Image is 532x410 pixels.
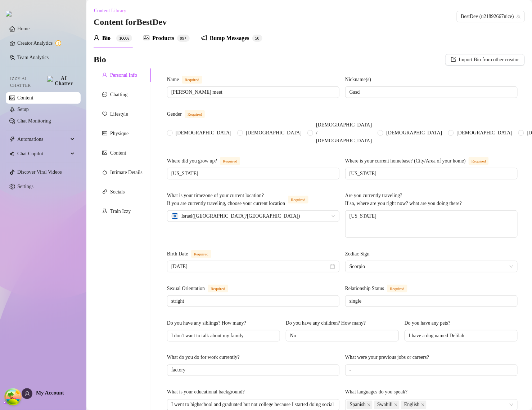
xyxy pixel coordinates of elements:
label: Do you have any pets? [405,319,455,327]
div: Content [110,149,126,157]
label: Sexual Orientation [167,285,236,293]
span: What is your timezone of your current location? If you are currently traveling, choose your curre... [167,193,285,206]
span: 5 [255,36,257,41]
label: Do you have any siblings? How many? [167,319,251,327]
input: What languages do you speak? [428,401,429,409]
sup: 129 [177,35,190,42]
span: 0 [257,36,260,41]
input: Do you have any siblings? How many? [171,332,274,340]
span: Spanish [347,401,373,409]
span: Required [220,157,240,165]
span: Swahili [374,401,400,409]
button: Open Tanstack query devtools [6,390,20,404]
span: build [4,400,9,405]
label: Where did you grow up? [167,157,248,165]
span: Required [182,76,202,84]
input: Do you have any pets? [409,332,512,340]
div: Chatting [110,91,127,99]
input: Birth Date [171,263,329,271]
div: Bump Messages [210,34,249,43]
span: [DEMOGRAPHIC_DATA] / [DEMOGRAPHIC_DATA] [313,121,375,145]
div: What is your educational background? [167,388,245,396]
div: Personal Info [110,71,137,79]
a: Creator Analytics exclamation-circle [17,37,75,49]
input: Nickname(s) [350,88,512,96]
div: Name [167,76,179,84]
label: Zodiac Sign [345,250,375,258]
div: Do you have any pets? [405,319,451,327]
span: picture [102,150,107,155]
span: close [367,403,371,407]
span: Scorpio [350,261,513,272]
label: Relationship Status [345,285,415,293]
img: Chat Copilot [9,151,14,156]
div: Socials [110,188,125,196]
a: Discover Viral Videos [17,169,62,175]
div: Gender [167,110,182,118]
label: Birth Date [167,250,219,258]
span: fire [102,170,107,175]
span: picture [144,35,149,41]
span: Israel ( [GEOGRAPHIC_DATA]/[GEOGRAPHIC_DATA] ) [181,211,300,222]
span: user [102,72,107,77]
a: Content [17,95,33,101]
span: experiment [102,209,107,214]
div: Zodiac Sign [345,250,370,258]
div: Birth Date [167,250,188,258]
span: English [401,401,427,409]
span: message [102,92,107,97]
span: Automations [17,134,68,145]
div: Relationship Status [345,285,384,293]
span: Izzy AI Chatter [10,75,44,89]
span: notification [201,35,207,41]
span: Required [191,250,211,258]
input: Where is your current homebase? (City/Area of your home) [350,170,512,178]
img: AI Chatter [47,76,75,86]
div: Do you have any siblings? How many? [167,319,246,327]
span: import [451,57,456,62]
span: Required [185,110,205,118]
span: close [421,403,425,407]
span: Import Bio from other creator [459,57,519,63]
div: Sexual Orientation [167,285,205,293]
label: Gender [167,110,213,118]
span: Required [288,196,308,204]
input: Where did you grow up? [171,170,334,178]
input: Do you have any children? How many? [290,332,393,340]
h3: Bio [94,54,106,66]
span: Chat Copilot [17,148,68,160]
span: link [102,189,107,194]
label: Nickname(s) [345,76,376,84]
input: Sexual Orientation [171,297,334,305]
span: Content Library [94,8,126,14]
div: What languages do you speak? [345,388,407,396]
input: What were your previous jobs or careers? [350,366,512,374]
span: [DEMOGRAPHIC_DATA] [454,129,515,137]
sup: 100% [116,35,132,42]
a: Settings [17,184,33,189]
a: Setup [17,107,29,112]
div: Where did you grow up? [167,157,217,165]
a: Home [17,26,30,31]
img: logo.svg [6,11,12,17]
input: Relationship Status [350,297,512,305]
span: thunderbolt [9,137,15,142]
span: BestDev (u21892667nice) [461,11,520,22]
label: Name [167,76,210,84]
input: What is your educational background? [171,401,334,409]
span: [DEMOGRAPHIC_DATA] [243,129,305,137]
div: Nickname(s) [345,76,371,84]
span: idcard [102,131,107,136]
div: Lifestyle [110,110,128,118]
span: My Account [36,390,64,396]
label: Where is your current homebase? (City/Area of your home) [345,157,497,165]
span: Are you currently traveling? If so, where are you right now? what are you doing there? [345,193,462,206]
textarea: [US_STATE] [346,211,517,237]
sup: 50 [252,35,262,42]
label: What were your previous jobs or careers? [345,354,434,362]
span: Required [387,285,407,293]
div: What were your previous jobs or careers? [345,354,429,362]
span: English [404,401,420,409]
a: Team Analytics [17,55,49,60]
span: close [394,403,398,407]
